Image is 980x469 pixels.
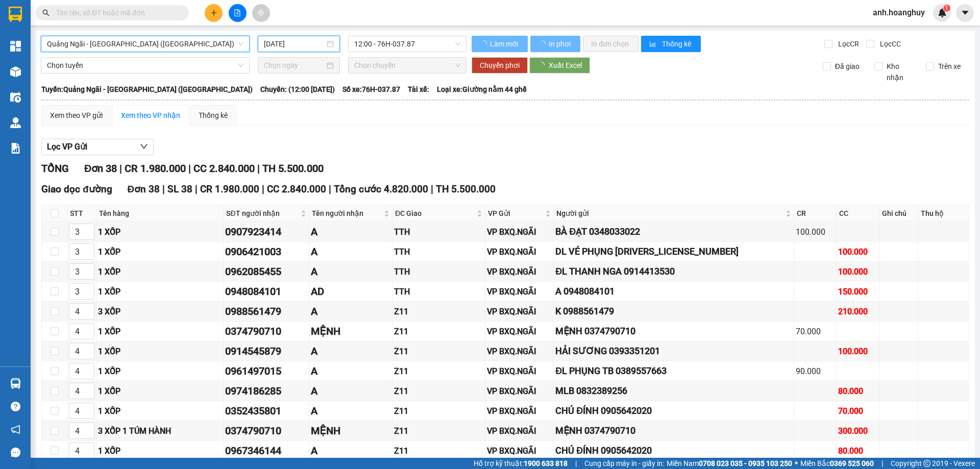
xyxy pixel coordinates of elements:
[225,423,307,439] div: 0374790710
[98,345,222,358] div: 1 XỐP
[485,401,554,421] td: VP BXQ.NGÃI
[530,36,580,52] button: In phơi
[311,264,390,280] div: A
[98,305,222,318] div: 3 XỐP
[641,36,701,52] button: bar-chartThống kê
[140,142,148,151] span: down
[11,425,20,434] span: notification
[121,110,180,121] div: Xem theo VP nhận
[224,322,309,341] td: 0374790710
[125,162,186,175] span: CR 1.980.000
[537,62,549,69] span: loading
[309,222,393,242] td: A
[311,343,390,359] div: A
[311,383,390,399] div: A
[485,282,554,302] td: VP BXQ.NGÃI
[224,222,309,242] td: 0907923414
[224,421,309,441] td: 0374790710
[252,4,270,22] button: aim
[487,425,552,437] div: VP BXQ.NGÃI
[10,117,21,128] img: warehouse-icon
[487,245,552,258] div: VP BXQ.NGÃI
[225,343,307,359] div: 0914545879
[96,205,224,222] th: Tên hàng
[529,57,590,73] button: Xuất Excel
[796,226,835,238] div: 100.000
[662,38,693,50] span: Thống kê
[555,324,792,338] div: MỆNH 0374790710
[229,4,247,22] button: file-add
[667,458,792,469] span: Miền Nam
[312,208,382,219] span: Tên người nhận
[796,365,835,378] div: 90.000
[98,226,222,238] div: 1 XỐP
[98,265,222,278] div: 1 XỐP
[224,242,309,262] td: 0906421003
[225,443,307,459] div: 0967346144
[264,38,325,50] input: 14/10/2025
[394,325,484,338] div: Z11
[487,445,552,457] div: VP BXQ.NGÃI
[395,208,475,219] span: ĐC Giao
[224,381,309,401] td: 0974186285
[98,365,222,378] div: 1 XỐP
[224,282,309,302] td: 0948084101
[257,9,264,16] span: aim
[881,458,883,469] span: |
[555,404,792,418] div: CHÚ ĐÍNH 0905642020
[838,245,877,258] div: 100.000
[11,402,20,411] span: question-circle
[796,325,835,338] div: 70.000
[795,461,798,465] span: ⚪️
[56,7,177,18] input: Tìm tên, số ĐT hoặc mã đơn
[226,208,298,219] span: SĐT người nhận
[224,302,309,322] td: 0988561479
[837,205,879,222] th: CC
[555,424,792,438] div: MỆNH 0374790710
[98,405,222,417] div: 1 XỐP
[309,401,393,421] td: A
[47,58,243,73] span: Chọn tuyến
[234,9,241,16] span: file-add
[838,305,877,318] div: 210.000
[487,305,552,318] div: VP BXQ.NGÃI
[961,8,970,17] span: caret-down
[167,183,192,195] span: SL 38
[485,441,554,461] td: VP BXQ.NGÃI
[128,183,160,195] span: Đơn 38
[555,284,792,299] div: A 0948084101
[485,242,554,262] td: VP BXQ.NGÃI
[10,143,21,154] img: solution-icon
[311,244,390,260] div: A
[309,421,393,441] td: MỆNH
[311,284,390,300] div: AD
[918,205,969,222] th: Thu hộ
[555,364,792,378] div: ĐL PHỤNG TB 0389557663
[47,140,87,153] span: Lọc VP Gửi
[309,262,393,282] td: A
[225,383,307,399] div: 0974186285
[583,36,639,52] button: In đơn chọn
[794,205,837,222] th: CR
[311,304,390,319] div: A
[431,183,433,195] span: |
[485,322,554,341] td: VP BXQ.NGÃI
[200,183,259,195] span: CR 1.980.000
[309,441,393,461] td: A
[98,285,222,298] div: 1 XỐP
[10,41,21,52] img: dashboard-icon
[830,459,874,467] strong: 0369 525 060
[838,385,877,398] div: 80.000
[309,381,393,401] td: A
[485,222,554,242] td: VP BXQ.NGÃI
[10,92,21,103] img: warehouse-icon
[584,458,664,469] span: Cung cấp máy in - giấy in:
[311,324,390,339] div: MỆNH
[934,61,965,72] span: Trên xe
[394,265,484,278] div: TTH
[119,162,122,175] span: |
[41,139,154,155] button: Lọc VP Gửi
[943,5,950,12] sup: 1
[485,381,554,401] td: VP BXQ.NGÃI
[225,224,307,240] div: 0907923414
